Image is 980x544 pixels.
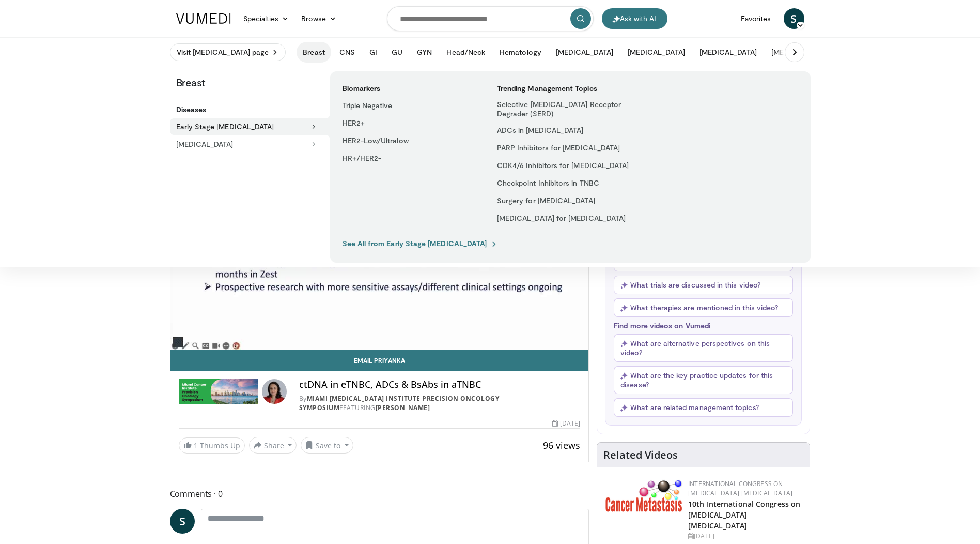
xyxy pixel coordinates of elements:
div: [DATE] [552,419,580,428]
button: [MEDICAL_DATA] [621,42,691,63]
img: VuMedi Logo [176,13,231,24]
span: 1 [194,441,198,450]
a: Selective [MEDICAL_DATA] Receptor Degrader (SERD) [491,97,637,121]
a: International Congress on [MEDICAL_DATA] [MEDICAL_DATA] [688,479,792,497]
a: HER2+ [336,115,483,131]
a: PARP Inhibitors for [MEDICAL_DATA] [491,140,637,156]
h4: ctDNA in eTNBC, ADCs & BsAbs in aTNBC [299,379,580,390]
img: 6ff8bc22-9509-4454-a4f8-ac79dd3b8976.png.150x105_q85_autocrop_double_scale_upscale_version-0.2.png [605,479,683,512]
button: What are alternative perspectives on this video? [614,334,793,362]
a: Visit [MEDICAL_DATA] page [170,43,286,61]
button: Share [249,437,297,454]
a: Email Priyanka [170,350,589,371]
a: HER2-Low/Ultralow [336,132,483,149]
button: What are related management topics? [614,398,793,417]
a: Miami [MEDICAL_DATA] Institute Precision Oncology Symposium [299,394,500,412]
h5: Biomarkers [343,84,489,93]
button: [MEDICAL_DATA] [693,42,763,63]
button: GU [385,42,409,63]
a: S [170,509,195,534]
button: Save to [301,437,353,454]
img: Avatar [262,379,287,404]
a: Specialties [237,8,295,29]
button: [MEDICAL_DATA] [170,136,324,153]
button: Breast [297,42,331,63]
button: Hematology [493,42,548,63]
a: Checkpoint Inhibitors in TNBC [491,175,637,191]
h4: Related Videos [603,449,678,461]
button: [MEDICAL_DATA] [765,42,835,63]
a: 1 Thumbs Up [179,437,245,454]
div: By FEATURING [299,394,580,413]
img: Miami Cancer Institute Precision Oncology Symposium [179,379,258,404]
button: Ask with AI [602,8,667,29]
a: Surgery for [MEDICAL_DATA] [491,192,637,209]
span: 96 views [543,439,580,451]
a: See All from Early Stage [MEDICAL_DATA] [343,239,499,248]
button: What therapies are mentioned in this video? [614,298,793,317]
a: Triple Negative [336,97,483,114]
button: [MEDICAL_DATA] [550,42,619,63]
button: CNS [333,42,361,63]
h5: Trending Management Topics [497,84,643,93]
div: [DATE] [688,532,801,541]
button: GYN [411,42,438,63]
p: Breast [170,75,330,89]
a: Favorites [735,8,777,29]
button: Head/Neck [440,42,491,63]
button: What trials are discussed in this video? [614,276,793,294]
button: Early Stage [MEDICAL_DATA] [170,118,330,135]
a: HR+/HER2- [336,150,483,167]
a: [PERSON_NAME] [376,403,430,412]
button: GI [363,42,383,63]
a: 10th International Congress on [MEDICAL_DATA] [MEDICAL_DATA] [688,499,800,531]
a: Browse [295,8,343,29]
h5: Diseases [176,105,330,114]
a: [MEDICAL_DATA] for [MEDICAL_DATA] [491,210,637,226]
a: CDK4/6 Inhibitors for [MEDICAL_DATA] [491,157,637,174]
a: ADCs in [MEDICAL_DATA] [491,122,637,139]
p: Find more videos on Vumedi [614,321,793,330]
span: Comments 0 [170,487,589,501]
a: S [784,8,804,29]
button: What are the key practice updates for this disease? [614,366,793,394]
input: Search topics, interventions [387,6,594,31]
